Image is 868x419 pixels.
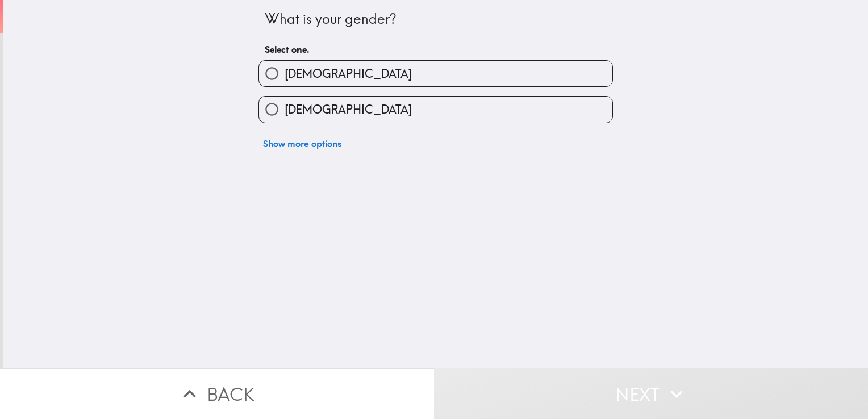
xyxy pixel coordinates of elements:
[434,368,868,419] button: Next
[265,43,607,56] h6: Select one.
[258,132,346,155] button: Show more options
[259,97,612,122] button: [DEMOGRAPHIC_DATA]
[259,61,612,86] button: [DEMOGRAPHIC_DATA]
[285,102,412,118] span: [DEMOGRAPHIC_DATA]
[285,66,412,82] span: [DEMOGRAPHIC_DATA]
[265,10,607,29] div: What is your gender?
